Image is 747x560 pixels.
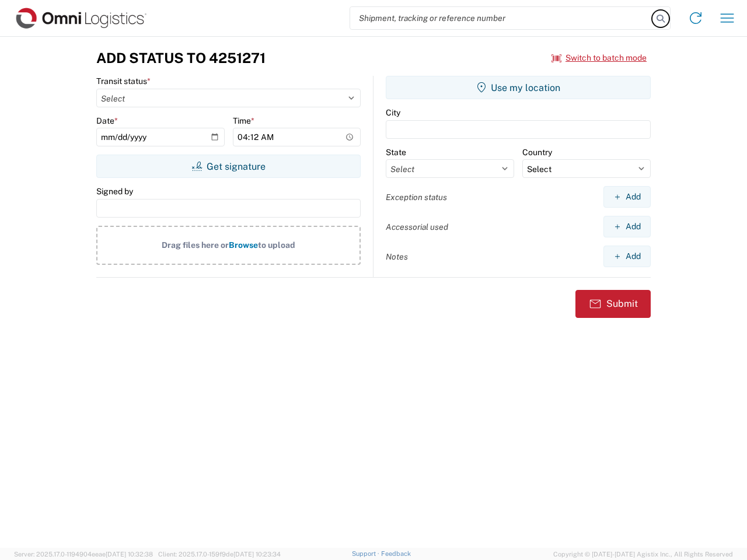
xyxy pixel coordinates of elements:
[603,246,651,267] button: Add
[522,147,552,157] label: Country
[162,240,229,250] span: Drag files here or
[603,186,651,208] button: Add
[229,240,258,250] span: Browse
[386,251,408,262] label: Notes
[96,155,361,178] button: Get signature
[386,222,448,232] label: Accessorial used
[553,549,733,559] span: Copyright © [DATE]-[DATE] Agistix Inc., All Rights Reserved
[96,116,118,126] label: Date
[233,116,254,126] label: Time
[96,186,133,197] label: Signed by
[381,550,411,557] a: Feedback
[106,551,153,558] span: [DATE] 10:32:38
[258,240,295,250] span: to upload
[386,147,406,157] label: State
[575,290,651,318] button: Submit
[96,76,151,86] label: Transit status
[603,216,651,237] button: Add
[386,107,400,118] label: City
[551,48,647,68] button: Switch to batch mode
[352,550,381,557] a: Support
[14,551,153,558] span: Server: 2025.17.0-1194904eeae
[386,76,651,99] button: Use my location
[158,551,281,558] span: Client: 2025.17.0-159f9de
[233,551,281,558] span: [DATE] 10:23:34
[350,7,652,29] input: Shipment, tracking or reference number
[96,50,266,66] h3: Add Status to 4251271
[386,192,447,202] label: Exception status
